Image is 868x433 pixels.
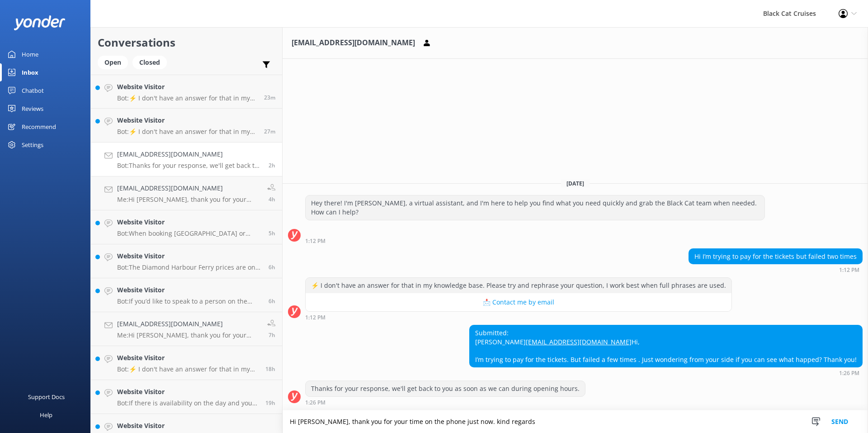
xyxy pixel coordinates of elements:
[306,195,764,219] div: Hey there! I'm [PERSON_NAME], a virtual assistant, and I'm here to help you find what you need qu...
[132,56,167,69] div: Closed
[22,118,56,136] div: Recommend
[305,238,325,244] strong: 1:12 PM
[305,399,585,405] div: Sep 27 2025 01:26pm (UTC +12:00) Pacific/Auckland
[117,94,257,102] p: Bot: ⚡ I don't have an answer for that in my knowledge base. Please try and rephrase your questio...
[305,315,325,320] strong: 1:12 PM
[22,81,44,100] div: Chatbot
[98,34,275,51] h2: Conversations
[305,400,325,405] strong: 1:26 PM
[526,338,632,346] a: [EMAIL_ADDRESS][DOMAIN_NAME]
[117,421,259,431] h4: Website Visitor
[269,331,275,339] span: Sep 27 2025 08:29am (UTC +12:00) Pacific/Auckland
[283,410,868,433] textarea: Hi [PERSON_NAME], thank you for your time on the phone just now. kind regards
[117,353,259,363] h4: Website Visitor
[117,115,257,125] h4: Website Visitor
[22,63,38,81] div: Inbox
[117,331,260,339] p: Me: Hi [PERSON_NAME], thank you for your message and yes we sell these toys in our Retail Shop wh...
[117,387,259,397] h4: Website Visitor
[98,57,132,67] a: Open
[269,263,275,271] span: Sep 27 2025 08:54am (UTC +12:00) Pacific/Auckland
[91,346,282,380] a: Website VisitorBot:⚡ I don't have an answer for that in my knowledge base. Please try and rephras...
[91,312,282,346] a: [EMAIL_ADDRESS][DOMAIN_NAME]Me:Hi [PERSON_NAME], thank you for your message and yes we sell these...
[689,266,863,273] div: Sep 27 2025 01:12pm (UTC +12:00) Pacific/Auckland
[117,217,262,227] h4: Website Visitor
[117,319,260,329] h4: [EMAIL_ADDRESS][DOMAIN_NAME]
[117,229,262,238] p: Bot: When booking [GEOGRAPHIC_DATA] or Ripapa, each trip will show you a one-way price. You can b...
[117,195,260,204] p: Me: Hi [PERSON_NAME], thank you for your message and please know if you require transportation to...
[91,143,282,176] a: [EMAIL_ADDRESS][DOMAIN_NAME]Bot:Thanks for your response, we'll get back to you as soon as we can...
[305,314,732,320] div: Sep 27 2025 01:12pm (UTC +12:00) Pacific/Auckland
[117,82,257,92] h4: Website Visitor
[117,183,260,193] h4: [EMAIL_ADDRESS][DOMAIN_NAME]
[91,75,282,109] a: Website VisitorBot:⚡ I don't have an answer for that in my knowledge base. Please try and rephras...
[305,238,765,244] div: Sep 27 2025 01:12pm (UTC +12:00) Pacific/Auckland
[132,57,171,67] a: Closed
[264,128,275,135] span: Sep 27 2025 03:14pm (UTC +12:00) Pacific/Auckland
[117,263,262,271] p: Bot: The Diamond Harbour Ferry prices are one-way, starting from $6 per adult and $4 per child. W...
[40,406,52,424] div: Help
[91,278,282,312] a: Website VisitorBot:If you’d like to speak to a person on the Black Cat team, you can reach us on ...
[91,109,282,143] a: Website VisitorBot:⚡ I don't have an answer for that in my knowledge base. Please try and rephras...
[117,128,257,136] p: Bot: ⚡ I don't have an answer for that in my knowledge base. Please try and rephrase your questio...
[269,297,275,305] span: Sep 27 2025 08:49am (UTC +12:00) Pacific/Auckland
[91,380,282,414] a: Website VisitorBot:If there is availability on the day and you meet the swimming requirements, it...
[117,149,262,159] h4: [EMAIL_ADDRESS][DOMAIN_NAME]
[292,37,415,49] h3: [EMAIL_ADDRESS][DOMAIN_NAME]
[265,365,275,373] span: Sep 26 2025 09:18pm (UTC +12:00) Pacific/Auckland
[117,251,262,261] h4: Website Visitor
[117,285,262,295] h4: Website Visitor
[269,162,275,169] span: Sep 27 2025 01:26pm (UTC +12:00) Pacific/Auckland
[91,210,282,244] a: Website VisitorBot:When booking [GEOGRAPHIC_DATA] or Ripapa, each trip will show you a one-way pr...
[264,94,275,101] span: Sep 27 2025 03:18pm (UTC +12:00) Pacific/Auckland
[306,293,731,311] button: 📩 Contact me by email
[98,56,128,69] div: Open
[22,136,43,154] div: Settings
[306,278,731,293] div: ⚡ I don't have an answer for that in my knowledge base. Please try and rephrase your question, I ...
[91,244,282,278] a: Website VisitorBot:The Diamond Harbour Ferry prices are one-way, starting from $6 per adult and $...
[117,162,262,170] p: Bot: Thanks for your response, we'll get back to you as soon as we can during opening hours.
[265,399,275,407] span: Sep 26 2025 08:34pm (UTC +12:00) Pacific/Auckland
[22,100,43,118] div: Reviews
[689,249,862,264] div: Hi I’m trying to pay for the tickets but failed two times
[91,176,282,210] a: [EMAIL_ADDRESS][DOMAIN_NAME]Me:Hi [PERSON_NAME], thank you for your message and please know if yo...
[117,365,259,373] p: Bot: ⚡ I don't have an answer for that in my knowledge base. Please try and rephrase your questio...
[269,195,275,203] span: Sep 27 2025 11:12am (UTC +12:00) Pacific/Auckland
[28,388,65,406] div: Support Docs
[117,297,262,305] p: Bot: If you’d like to speak to a person on the Black Cat team, you can reach us on [PHONE_NUMBER]...
[306,381,585,396] div: Thanks for your response, we'll get back to you as soon as we can during opening hours.
[823,410,857,433] button: Send
[22,45,38,63] div: Home
[469,370,863,376] div: Sep 27 2025 01:26pm (UTC +12:00) Pacific/Auckland
[117,399,259,407] p: Bot: If there is availability on the day and you meet the swimming requirements, it may be possib...
[839,371,859,376] strong: 1:26 PM
[839,267,859,273] strong: 1:12 PM
[470,325,862,367] div: Submitted: [PERSON_NAME] Hi, I’m trying to pay for the tickets. But failed a few times . Just won...
[14,15,66,30] img: yonder-white-logo.png
[561,180,590,187] span: [DATE]
[269,229,275,237] span: Sep 27 2025 10:09am (UTC +12:00) Pacific/Auckland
